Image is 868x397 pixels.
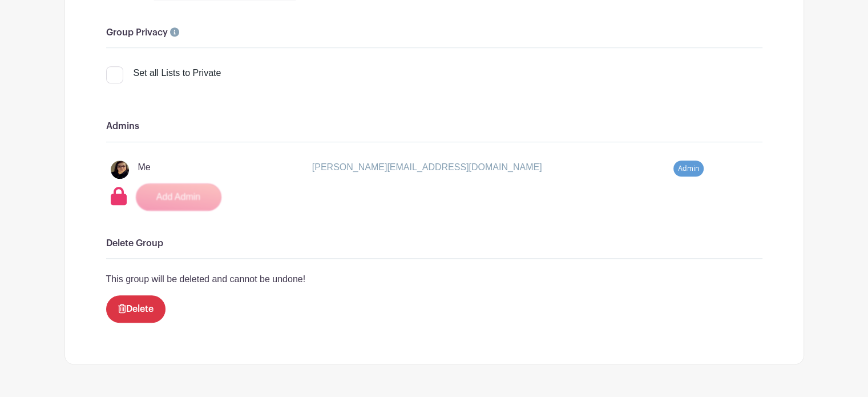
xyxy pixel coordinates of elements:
p: This group will be deleted and cannot be undone! [106,272,762,286]
div: Set all Lists to Private [134,66,221,80]
h6: Admins [106,121,762,132]
span: Admin [673,161,704,177]
a: Delete [106,295,165,323]
img: 20220811_104416%20(2).jpg [111,161,129,179]
h6: Delete Group [106,238,762,249]
h6: Group Privacy [106,27,762,38]
p: [PERSON_NAME][EMAIL_ADDRESS][DOMAIN_NAME] [312,161,542,174]
p: Me [138,161,151,174]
